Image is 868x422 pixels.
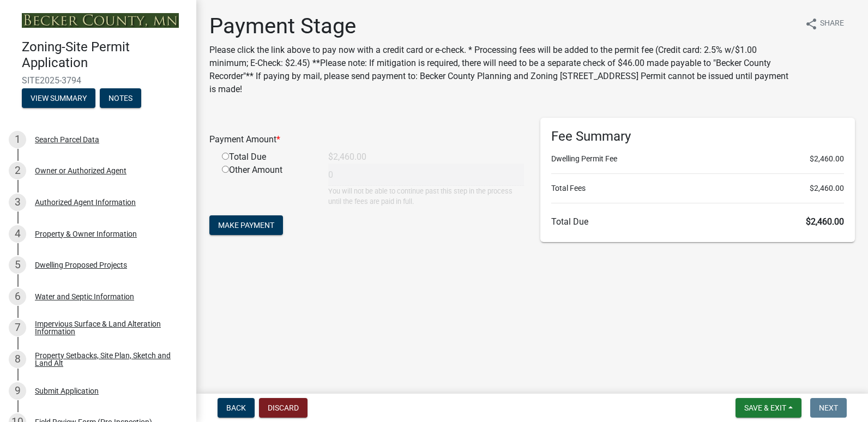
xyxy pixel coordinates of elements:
button: Notes [100,88,141,108]
div: 1 [9,131,26,148]
span: Next [819,403,838,412]
div: 4 [9,225,26,243]
div: Other Amount [214,164,320,207]
button: shareShare [796,13,853,34]
span: $2,460.00 [810,153,844,165]
div: Authorized Agent Information [35,198,136,206]
div: 6 [9,288,26,305]
div: Owner or Authorized Agent [35,167,126,174]
span: Save & Exit [744,403,786,412]
div: 2 [9,162,26,179]
div: Property & Owner Information [35,230,137,238]
li: Total Fees [551,183,844,194]
div: Dwelling Proposed Projects [35,261,127,269]
div: Payment Amount [201,133,532,146]
span: SITE2025-3794 [22,75,174,86]
span: Back [226,403,246,412]
span: $2,460.00 [806,216,844,227]
div: Water and Septic Information [35,293,134,300]
div: Total Due [214,150,320,164]
img: Becker County, Minnesota [22,13,179,28]
h6: Fee Summary [551,129,844,144]
div: 9 [9,382,26,400]
span: $2,460.00 [810,183,844,194]
wm-modal-confirm: Summary [22,94,95,103]
div: Submit Application [35,387,99,395]
wm-modal-confirm: Notes [100,94,141,103]
button: Next [810,398,847,418]
div: 5 [9,256,26,274]
div: Search Parcel Data [35,136,99,143]
button: Back [218,398,255,418]
h1: Payment Stage [209,13,796,39]
span: Share [820,17,844,31]
h4: Zoning-Site Permit Application [22,39,188,71]
li: Dwelling Permit Fee [551,153,844,165]
div: Impervious Surface & Land Alteration Information [35,320,179,335]
div: Property Setbacks, Site Plan, Sketch and Land Alt [35,352,179,367]
div: 8 [9,351,26,368]
p: Please click the link above to pay now with a credit card or e-check. * Processing fees will be a... [209,44,796,96]
button: Save & Exit [736,398,801,418]
div: 3 [9,194,26,211]
button: Discard [259,398,308,418]
div: 7 [9,319,26,336]
h6: Total Due [551,216,844,227]
button: Make Payment [209,215,283,235]
button: View Summary [22,88,95,108]
i: share [805,17,818,31]
span: Make Payment [218,221,274,230]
